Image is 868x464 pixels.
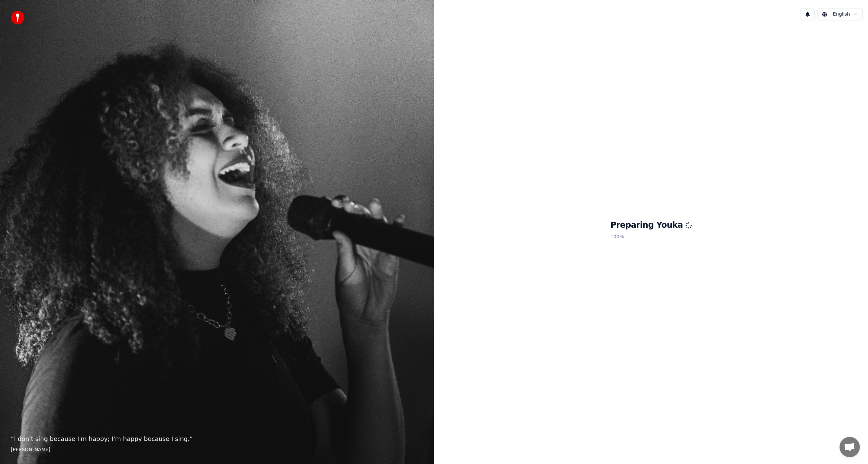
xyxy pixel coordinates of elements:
[11,434,423,444] p: “ I don't sing because I'm happy; I'm happy because I sing. ”
[610,231,692,243] p: 100 %
[840,437,860,457] a: Open chat
[11,446,423,453] footer: [PERSON_NAME]
[11,11,24,24] img: youka
[610,220,692,231] h1: Preparing Youka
